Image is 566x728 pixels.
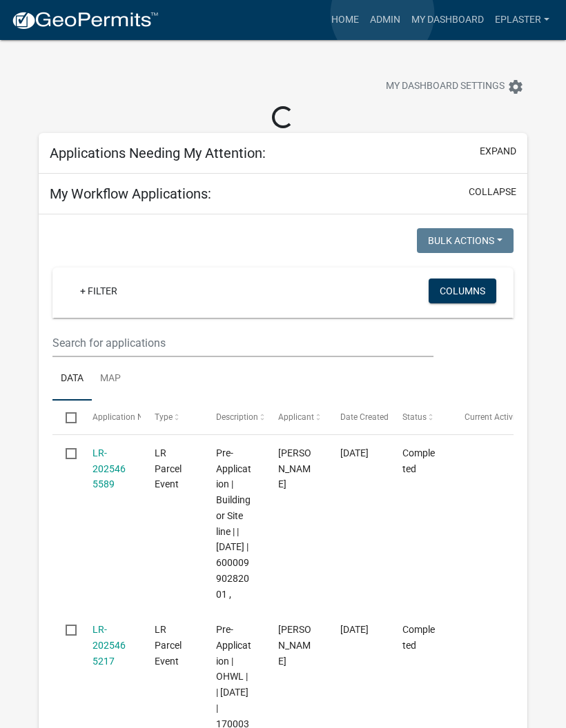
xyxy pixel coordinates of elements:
[69,279,128,303] a: + Filter
[278,412,314,422] span: Applicant
[326,7,364,33] a: Home
[389,401,451,434] datatable-header-cell: Status
[155,412,173,422] span: Type
[50,185,211,202] h5: My Workflow Applications:
[489,7,555,33] a: eplaster
[340,624,369,635] span: 08/18/2025
[402,624,435,651] span: Completed
[451,401,514,434] datatable-header-cell: Current Activity
[465,412,522,422] span: Current Activity
[406,7,489,33] a: My Dashboard
[216,412,258,422] span: Description
[402,447,435,474] span: Completed
[216,447,251,600] span: Pre-Application | Building or Site line | | 08/18/2025 | 60000990282001 ,
[50,145,266,161] h5: Applications Needing My Attention:
[52,401,79,434] datatable-header-cell: Select
[52,357,92,401] a: Data
[278,447,311,490] span: Elizabeth Plaster
[480,144,516,159] button: expand
[92,447,126,490] a: LR-2025465589
[265,401,327,434] datatable-header-cell: Applicant
[79,401,141,434] datatable-header-cell: Application Number
[92,624,126,667] a: LR-2025465217
[327,401,389,434] datatable-header-cell: Date Created
[507,79,524,95] i: settings
[402,412,427,422] span: Status
[375,73,535,100] button: My Dashboard Settingssettings
[340,412,389,422] span: Date Created
[340,447,369,458] span: 08/18/2025
[92,412,168,422] span: Application Number
[278,624,311,667] span: Elizabeth Plaster
[417,228,514,253] button: Bulk Actions
[386,79,505,95] span: My Dashboard Settings
[92,357,129,401] a: Map
[203,401,265,434] datatable-header-cell: Description
[429,279,496,303] button: Columns
[364,7,406,33] a: Admin
[469,185,516,199] button: collapse
[52,329,433,357] input: Search for applications
[155,624,182,667] span: LR Parcel Event
[155,447,182,490] span: LR Parcel Event
[141,401,203,434] datatable-header-cell: Type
